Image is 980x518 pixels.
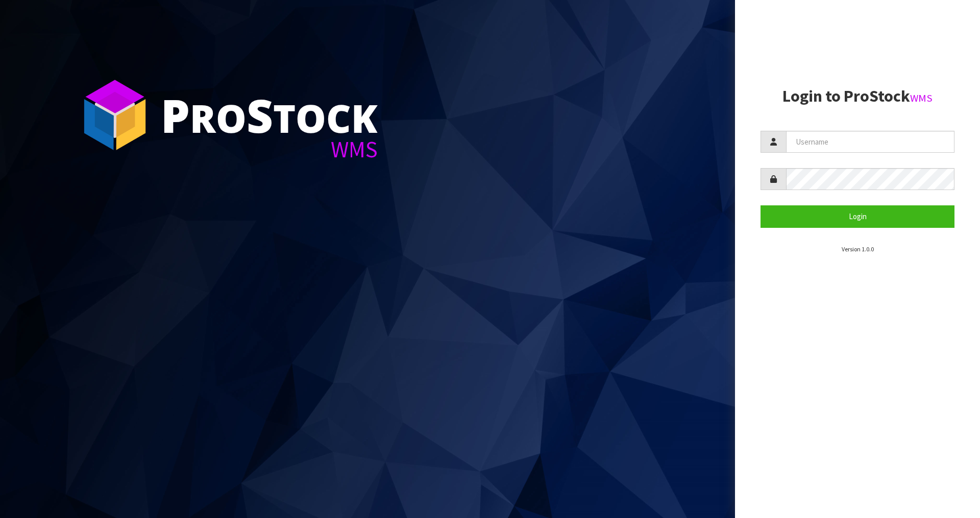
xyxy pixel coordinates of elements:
[761,205,954,227] button: Login
[161,138,378,161] div: WMS
[910,91,933,105] small: WMS
[247,84,273,146] span: S
[161,84,190,146] span: P
[842,245,874,253] small: Version 1.0.0
[761,87,954,105] h2: Login to ProStock
[786,131,954,153] input: Username
[77,77,153,153] img: ProStock Cube
[161,92,378,138] div: ro tock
